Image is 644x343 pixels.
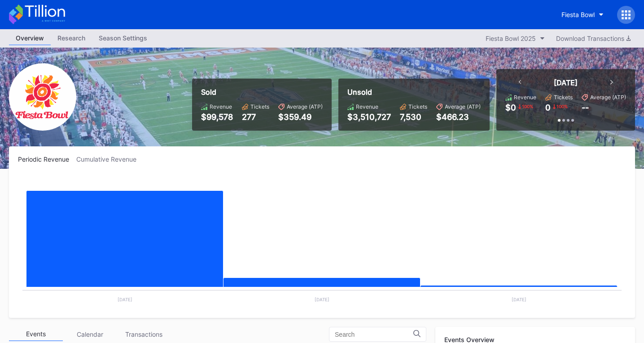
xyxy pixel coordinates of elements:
div: Sold [201,88,323,97]
button: Download Transactions [552,32,635,44]
div: Revenue [356,103,378,110]
div: $99,578 [201,112,233,122]
div: Fiesta Bowl [561,11,595,18]
div: Download Transactions [556,35,631,42]
img: FiestaBowl.png [9,63,76,131]
input: Search [335,331,413,338]
div: $359.49 [278,112,323,122]
div: 7,530 [400,112,427,122]
div: Revenue [514,94,536,101]
text: [DATE] [512,297,526,302]
div: Fiesta Bowl 2025 [486,35,536,42]
div: Average (ATP) [287,103,323,110]
svg: Chart title [18,174,626,309]
div: Average (ATP) [445,103,481,110]
div: 100 % [521,103,534,110]
div: Revenue [210,103,232,110]
div: Transactions [117,327,171,341]
div: Cumulative Revenue [76,155,144,163]
div: Periodic Revenue [18,155,76,163]
div: $3,510,727 [347,112,391,122]
div: Tickets [408,103,427,110]
a: Overview [9,31,51,45]
div: Research [51,31,92,44]
text: [DATE] [118,297,132,302]
div: Tickets [554,94,573,101]
div: Average (ATP) [590,94,626,101]
div: $0 [505,103,516,112]
button: Fiesta Bowl [555,6,610,23]
div: Events [9,327,63,341]
text: [DATE] [315,297,329,302]
a: Season Settings [92,31,154,45]
div: Unsold [347,88,481,97]
div: 100 % [556,103,569,110]
div: [DATE] [554,78,578,87]
div: Tickets [250,103,269,110]
div: 0 [545,103,551,112]
a: Research [51,31,92,45]
div: Calendar [63,327,117,341]
div: Season Settings [92,31,154,44]
div: $466.23 [436,112,481,122]
div: -- [582,103,589,112]
div: 277 [242,112,269,122]
button: Fiesta Bowl 2025 [481,32,549,44]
